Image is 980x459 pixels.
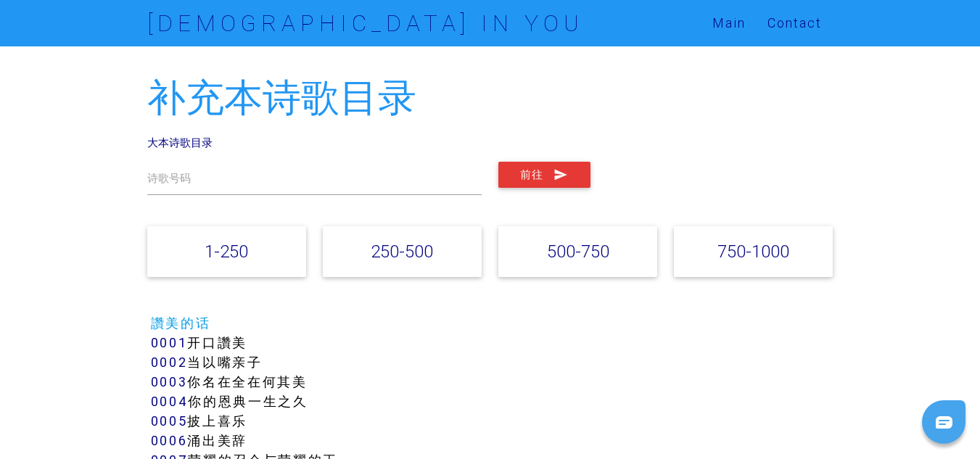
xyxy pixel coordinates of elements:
[151,432,188,449] a: 0006
[547,241,609,262] a: 500-750
[151,334,188,351] a: 0001
[147,170,191,187] label: 诗歌号码
[371,241,433,262] a: 250-500
[151,354,188,371] a: 0002
[717,241,789,262] a: 750-1000
[918,394,969,448] iframe: Chat
[151,315,211,331] a: 讚美的话
[151,373,188,390] a: 0003
[147,77,833,120] h2: 补充本诗歌目录
[151,413,188,429] a: 0005
[498,162,590,188] button: 前往
[147,136,213,149] a: 大本诗歌目录
[205,241,248,262] a: 1-250
[151,393,189,410] a: 0004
